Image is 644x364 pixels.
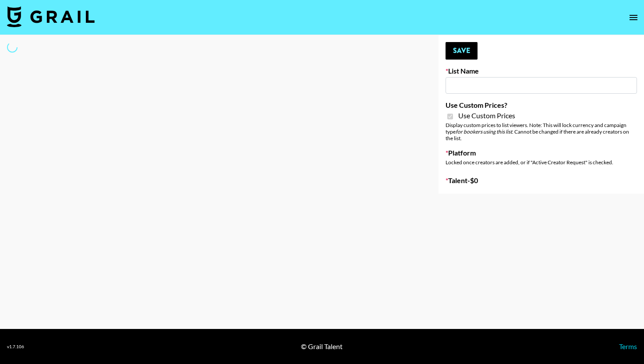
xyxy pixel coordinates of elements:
label: Talent - $ 0 [446,176,637,185]
div: v 1.7.106 [7,344,24,350]
img: Grail Talent [7,6,95,27]
button: Save [446,42,478,60]
div: © Grail Talent [301,342,343,351]
em: for bookers using this list [456,128,512,135]
label: Platform [446,148,637,157]
div: Display custom prices to list viewers. Note: This will lock currency and campaign type . Cannot b... [446,122,637,141]
div: Locked once creators are added, or if "Active Creator Request" is checked. [446,159,637,166]
label: List Name [446,67,637,75]
a: Terms [619,342,637,350]
label: Use Custom Prices? [446,101,637,110]
button: open drawer [625,9,642,26]
span: Use Custom Prices [458,111,515,120]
